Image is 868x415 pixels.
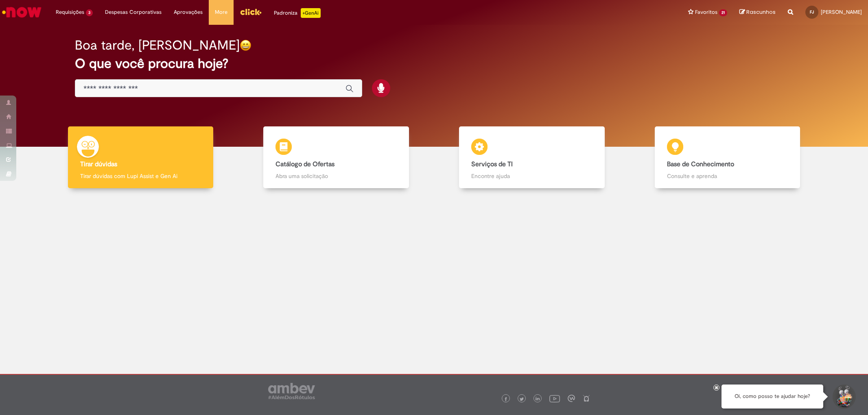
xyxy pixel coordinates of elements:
[56,8,84,16] span: Requisições
[549,393,560,404] img: logo_footer_youtube.png
[174,8,203,16] span: Aprovações
[471,160,513,168] b: Serviços de TI
[739,9,776,16] a: Rascunhos
[240,39,251,51] img: happy-face.png
[301,8,321,18] p: +GenAi
[274,8,321,18] div: Padroniza
[667,160,734,168] b: Base de Conhecimento
[536,397,540,402] img: logo_footer_linkedin.png
[667,172,788,180] p: Consulte e aprenda
[719,9,727,16] span: 21
[43,126,238,189] a: Tirar dúvidas Tirar dúvidas com Lupi Assist e Gen Ai
[746,8,776,16] span: Rascunhos
[80,160,117,168] b: Tirar dúvidas
[568,395,575,402] img: logo_footer_workplace.png
[75,56,793,71] h2: O que você procura hoje?
[722,385,823,408] div: Oi, como posso te ajudar hoje?
[80,172,201,180] p: Tirar dúvidas com Lupi Assist e Gen Ai
[630,126,825,189] a: Base de Conhecimento Consulte e aprenda
[275,160,335,168] b: Catálogo de Ofertas
[215,8,227,16] span: More
[831,385,856,409] button: Iniciar Conversa de Suporte
[583,395,590,402] img: logo_footer_naosei.png
[86,9,93,16] span: 3
[434,126,630,189] a: Serviços de TI Encontre ajuda
[520,397,524,401] img: logo_footer_twitter.png
[238,126,434,189] a: Catálogo de Ofertas Abra uma solicitação
[821,9,862,15] span: [PERSON_NAME]
[1,4,43,20] img: ServiceNow
[75,38,240,52] h2: Boa tarde, [PERSON_NAME]
[504,397,508,401] img: logo_footer_facebook.png
[105,8,162,16] span: Despesas Corporativas
[810,9,814,15] span: FJ
[471,172,592,180] p: Encontre ajuda
[268,383,315,399] img: logo_footer_ambev_rotulo_gray.png
[275,172,396,180] p: Abra uma solicitação
[695,8,717,16] span: Favoritos
[240,6,262,18] img: click_logo_yellow_360x200.png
